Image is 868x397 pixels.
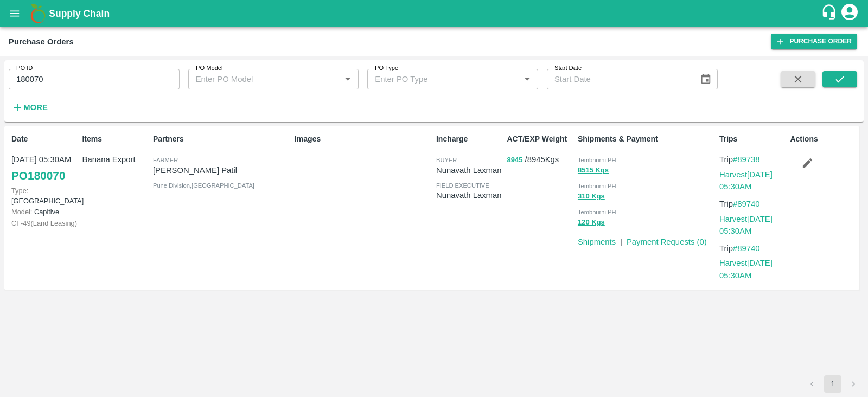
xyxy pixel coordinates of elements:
[11,219,77,227] a: CF-49(Land Leasing)
[11,219,77,227] span: CF- 49 ( Land Leasing )
[375,64,398,73] label: PO Type
[790,133,856,145] p: Actions
[616,232,622,248] div: |
[11,187,28,195] span: Type:
[507,133,573,145] p: ACT/EXP Weight
[520,72,534,86] button: Open
[27,3,49,24] img: logo
[2,1,27,26] button: open drawer
[16,64,33,73] label: PO ID
[695,69,716,89] button: Choose date
[436,133,502,145] p: Incharge
[436,164,502,176] p: Nunavath Laxman
[295,133,432,145] p: Images
[153,164,290,176] p: [PERSON_NAME] Patil
[719,133,786,145] p: Trips
[578,157,616,163] span: Tembhurni PH
[82,133,148,145] p: Items
[733,200,760,208] a: #89740
[578,183,616,189] span: Tembhurni PH
[436,157,457,163] span: buyer
[49,6,821,21] a: Supply Chain
[436,182,489,189] span: field executive
[771,34,857,49] a: Purchase Order
[578,216,605,229] button: 120 Kgs
[11,133,78,145] p: Date
[11,166,65,185] a: PO180070
[153,157,178,163] span: Farmer
[9,98,50,117] button: More
[719,242,786,254] p: Trip
[9,35,74,49] div: Purchase Orders
[9,69,180,89] input: Enter PO ID
[49,8,110,19] b: Supply Chain
[554,64,582,73] label: Start Date
[733,155,760,164] a: #89738
[719,170,773,191] a: Harvest[DATE] 05:30AM
[627,238,707,246] a: Payment Requests (0)
[802,375,864,393] nav: pagination navigation
[153,133,290,145] p: Partners
[547,69,691,89] input: Start Date
[507,153,573,166] p: / 8945 Kgs
[824,375,841,393] button: page 1
[578,209,616,215] span: Tembhurni PH
[507,154,522,167] button: 8945
[840,2,859,25] div: account of current user
[719,259,773,279] a: Harvest[DATE] 05:30AM
[11,207,78,217] p: Capitive
[82,153,148,165] p: Banana Export
[578,133,715,145] p: Shipments & Payment
[196,64,223,73] label: PO Model
[436,189,502,201] p: Nunavath Laxman
[11,185,78,206] p: [GEOGRAPHIC_DATA]
[11,153,78,165] p: [DATE] 05:30AM
[11,208,32,216] span: Model:
[341,72,355,86] button: Open
[371,72,503,86] input: Enter PO Type
[733,244,760,253] a: #89740
[719,153,786,165] p: Trip
[821,4,840,23] div: customer-support
[23,103,48,112] strong: More
[153,182,254,189] span: Pune Division , [GEOGRAPHIC_DATA]
[719,215,773,235] a: Harvest[DATE] 05:30AM
[719,198,786,210] p: Trip
[578,190,605,203] button: 310 Kgs
[578,164,609,177] button: 8515 Kgs
[578,238,616,246] a: Shipments
[192,72,324,86] input: Enter PO Model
